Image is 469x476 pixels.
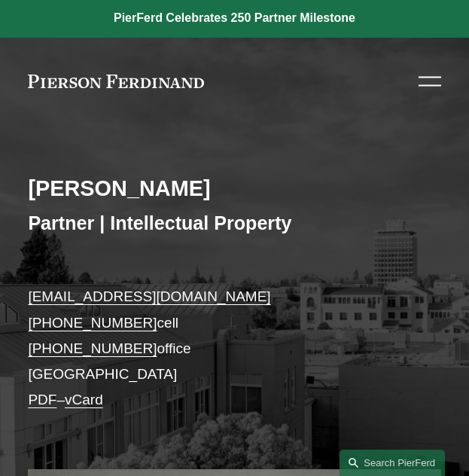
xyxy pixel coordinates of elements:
h3: Partner | Intellectual Property [28,212,440,235]
h2: [PERSON_NAME] [28,175,440,202]
a: vCard [65,392,103,407]
a: [PHONE_NUMBER] [28,315,157,331]
a: Search this site [340,450,445,476]
a: [PHONE_NUMBER] [28,340,157,356]
p: cell office [GEOGRAPHIC_DATA] – [28,284,440,413]
a: PDF [28,392,56,407]
a: [EMAIL_ADDRESS][DOMAIN_NAME] [28,288,270,304]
